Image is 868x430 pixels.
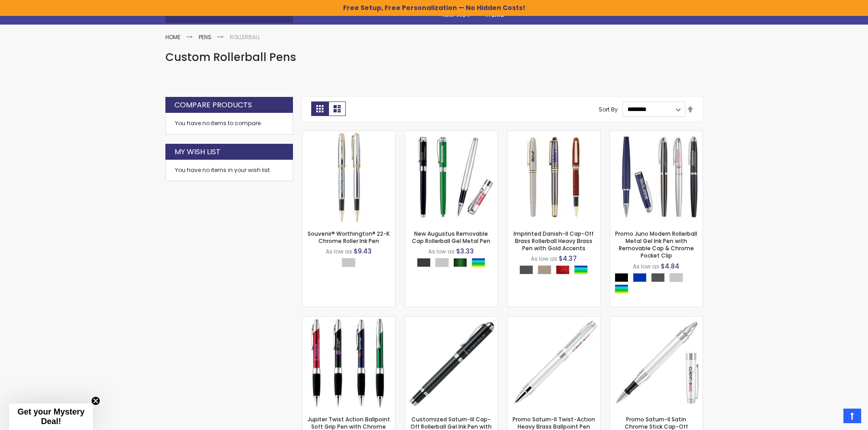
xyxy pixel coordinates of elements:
strong: Compare Products [175,100,252,110]
div: Metallic Green [453,258,467,267]
a: Souvenir® Worthington® 22-K Chrome Roller Ink Pen [308,230,390,245]
a: Jupiter Twist Action Ballpoint Soft Grip Pen with Chrome Accents [303,316,395,324]
img: Promo Saturn-II Twist-Action Heavy Brass Ballpoint Pen [508,317,600,409]
a: Imprinted Danish-II Cap-Off Brass Rollerball Heavy Brass Pen with Gold Accents [514,230,594,252]
a: Home [165,33,180,41]
span: As low as [531,255,557,263]
a: Promo Saturn-II Satin Chrome Stick Cap-Off Rollerball Pen [610,316,703,324]
span: Get your Mystery Deal! [17,407,84,426]
a: Promo Saturn-II Twist-Action Heavy Brass Ballpoint Pen [508,316,600,324]
div: Marble Burgundy [556,265,570,274]
span: As low as [428,248,455,255]
div: Assorted [574,265,588,274]
span: $4.37 [559,254,577,263]
div: Select A Color [615,273,703,296]
div: Select A Color [519,265,592,277]
span: $9.43 [354,247,372,256]
img: Imprinted Danish-II Cap-Off Brass Rollerball Heavy Brass Pen with Gold Accents [508,131,600,223]
h1: Custom Rollerball Pens [165,50,703,65]
a: Souvenir® Worthington® 22-K Chrome Roller Ink Pen [303,131,395,138]
span: $3.33 [456,247,474,256]
label: Sort By [599,105,618,113]
a: New Augustus Removable Cap Rollerball Gel Metal Pen [405,131,498,138]
a: Customized Saturn-III Cap-Off Rollerball Gel Ink Pen with Removable Brass Cap [405,316,498,324]
strong: Rollerball [230,33,260,41]
span: As low as [633,263,659,270]
span: As low as [326,248,352,255]
div: Blue [633,273,647,282]
img: New Augustus Removable Cap Rollerball Gel Metal Pen [405,131,498,223]
strong: Grid [311,101,329,116]
div: Get your Mystery Deal!Close teaser [9,404,93,430]
img: Customized Saturn-III Cap-Off Rollerball Gel Ink Pen with Removable Brass Cap [405,317,498,409]
div: Assorted [615,284,628,293]
div: Gunmetal [519,265,533,274]
span: $4.84 [661,262,679,271]
div: Select A Color [417,258,490,269]
div: Select A Color [342,258,360,269]
div: Gunmetal [651,273,665,282]
a: Promo Juno Modern Rollerball Metal Gel Ink Pen with Removable Cap & Chrome Pocket Clip [615,230,697,260]
div: Silver [435,258,449,267]
a: New Augustus Removable Cap Rollerball Gel Metal Pen [412,230,490,245]
div: You have no items to compare. [165,113,293,134]
div: Black [615,273,628,282]
div: You have no items in your wish list. [175,167,283,174]
div: Silver [342,258,355,267]
img: Promo Saturn-II Satin Chrome Stick Cap-Off Rollerball Pen [610,317,703,409]
div: Nickel [538,265,551,274]
a: Promo Juno Modern Rollerball Metal Gel Ink Pen with Removable Cap & Chrome Pocket Clip [610,131,703,138]
a: Imprinted Danish-II Cap-Off Brass Rollerball Heavy Brass Pen with Gold Accents [508,131,600,138]
div: Assorted [472,258,485,267]
div: Matte Black [417,258,431,267]
strong: My Wish List [175,147,221,157]
div: Silver [669,273,683,282]
button: Close teaser [91,396,100,405]
img: Jupiter Twist Action Ballpoint Soft Grip Pen with Chrome Accents [303,317,395,409]
a: Pens [199,33,211,41]
img: Souvenir® Worthington® 22-K Chrome Roller Ink Pen [303,131,395,223]
img: Promo Juno Modern Rollerball Metal Gel Ink Pen with Removable Cap & Chrome Pocket Clip [610,131,703,223]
